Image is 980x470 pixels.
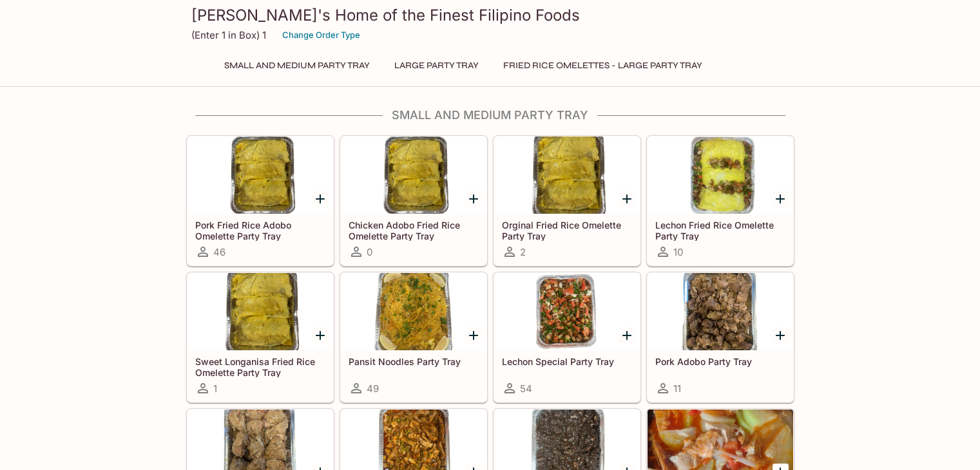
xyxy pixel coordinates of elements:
button: Add Pansit Noodles Party Tray [466,327,482,343]
h4: Small and Medium Party Tray [186,108,794,122]
h5: Pansit Noodles Party Tray [349,356,479,367]
a: Lechon Fried Rice Omelette Party Tray10 [647,136,794,266]
a: Pork Fried Rice Adobo Omelette Party Tray46 [187,136,334,266]
button: Large Party Tray [387,57,486,75]
a: Chicken Adobo Fried Rice Omelette Party Tray0 [340,136,487,266]
p: (Enter 1 in Box) 1 [191,29,266,41]
a: Orginal Fried Rice Omelette Party Tray2 [494,136,640,266]
a: Lechon Special Party Tray54 [494,272,640,402]
h3: [PERSON_NAME]'s Home of the Finest Filipino Foods [191,5,789,25]
button: Add Lechon Special Party Tray [619,327,635,343]
h5: Pork Adobo Party Tray [655,356,785,367]
h5: Lechon Fried Rice Omelette Party Tray [655,220,785,241]
button: Fried Rice Omelettes - Large Party Tray [496,57,709,75]
span: 1 [213,382,217,395]
a: Sweet Longanisa Fried Rice Omelette Party Tray1 [187,272,334,402]
h5: Orginal Fried Rice Omelette Party Tray [502,220,632,241]
button: Small and Medium Party Tray [217,57,377,75]
span: 2 [520,246,526,258]
button: Add Pork Fried Rice Adobo Omelette Party Tray [312,191,329,207]
button: Add Orginal Fried Rice Omelette Party Tray [619,191,635,207]
h5: Lechon Special Party Tray [502,356,632,367]
button: Change Order Type [276,25,366,45]
button: Add Chicken Adobo Fried Rice Omelette Party Tray [466,191,482,207]
button: Add Lechon Fried Rice Omelette Party Tray [773,191,789,207]
div: Lechon Special Party Tray [494,273,640,350]
h5: Chicken Adobo Fried Rice Omelette Party Tray [349,220,479,241]
span: 46 [213,246,226,258]
button: Add Sweet Longanisa Fried Rice Omelette Party Tray [312,327,329,343]
span: 10 [673,246,683,258]
button: Add Pork Adobo Party Tray [773,327,789,343]
div: Sweet Longanisa Fried Rice Omelette Party Tray [187,273,333,350]
h5: Sweet Longanisa Fried Rice Omelette Party Tray [195,356,325,377]
div: Pork Adobo Party Tray [648,273,793,350]
span: 0 [367,246,372,258]
h5: Pork Fried Rice Adobo Omelette Party Tray [195,220,325,241]
div: Orginal Fried Rice Omelette Party Tray [494,136,640,214]
span: 11 [673,382,681,395]
a: Pork Adobo Party Tray11 [647,272,794,402]
span: 54 [520,382,532,395]
a: Pansit Noodles Party Tray49 [340,272,487,402]
span: 49 [367,382,379,395]
div: Pansit Noodles Party Tray [341,273,486,350]
div: Chicken Adobo Fried Rice Omelette Party Tray [341,136,486,214]
div: Lechon Fried Rice Omelette Party Tray [648,136,793,214]
div: Pork Fried Rice Adobo Omelette Party Tray [187,136,333,214]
